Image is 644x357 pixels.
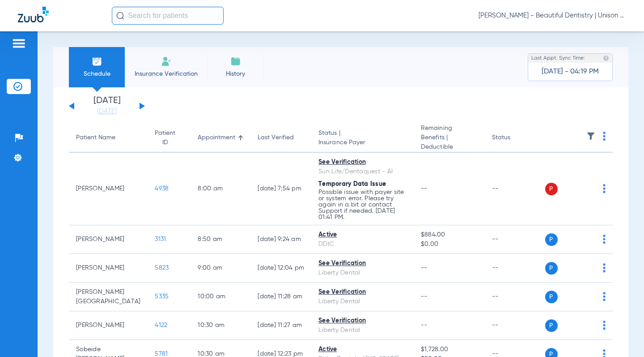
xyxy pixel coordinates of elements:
span: 4938 [155,185,169,192]
div: Patient Name [76,133,140,142]
td: [DATE] 11:27 AM [250,311,311,340]
div: See Verification [318,316,407,326]
img: group-dot-blue.svg [603,132,606,141]
th: Status [485,124,545,153]
td: [PERSON_NAME] [69,225,148,254]
div: Patient ID [155,129,175,147]
img: last sync help info [603,55,609,61]
div: Liberty Dental [318,326,407,335]
div: DDIC [318,240,407,249]
span: P [545,291,558,303]
div: Liberty Dental [318,268,407,278]
div: Liberty Dental [318,297,407,306]
th: Remaining Benefits | [414,124,485,153]
img: group-dot-blue.svg [603,184,606,193]
img: filter.svg [586,132,595,141]
img: Manual Insurance Verification [161,56,172,67]
td: -- [485,254,545,283]
td: -- [485,153,545,225]
img: Schedule [92,56,102,67]
span: Temporary Data Issue [318,181,386,187]
div: Active [318,345,407,354]
span: History [214,69,257,78]
span: 4122 [155,322,167,328]
p: Possible issue with payer site or system error. Please try again in a bit or contact Support if n... [318,189,407,220]
li: [DATE] [80,96,134,116]
span: Deductible [421,142,478,152]
span: Insurance Payer [318,138,407,147]
img: group-dot-blue.svg [603,235,606,244]
span: -- [421,322,428,328]
div: See Verification [318,158,407,167]
span: -- [421,293,428,300]
td: 8:00 AM [191,153,250,225]
div: See Verification [318,288,407,297]
div: Patient ID [155,129,183,147]
span: P [545,233,558,246]
span: 5823 [155,265,169,271]
img: hamburger-icon [12,38,26,49]
td: 10:00 AM [191,283,250,311]
span: [DATE] - 04:19 PM [542,67,599,76]
div: Last Verified [258,133,294,142]
span: 3131 [155,236,166,242]
td: [DATE] 12:04 PM [250,254,311,283]
a: [DATE] [80,107,134,116]
span: Insurance Verification [131,69,201,78]
td: [DATE] 7:54 PM [250,153,311,225]
span: 5781 [155,351,168,357]
td: 9:00 AM [191,254,250,283]
span: Last Appt. Sync Time: [531,54,585,63]
td: [PERSON_NAME][GEOGRAPHIC_DATA] [69,283,148,311]
span: [PERSON_NAME] - Beautiful Dentistry | Unison Dental Group [479,11,626,20]
div: Patient Name [76,133,115,142]
td: -- [485,283,545,311]
span: $884.00 [421,230,478,240]
div: Last Verified [258,133,304,142]
span: $1,728.00 [421,345,478,354]
div: See Verification [318,259,407,268]
span: P [545,183,558,195]
iframe: Chat Widget [599,314,644,357]
img: Zuub Logo [18,7,49,22]
td: [DATE] 11:28 AM [250,283,311,311]
img: group-dot-blue.svg [603,263,606,272]
span: P [545,319,558,332]
span: -- [421,185,428,192]
img: group-dot-blue.svg [603,292,606,301]
img: Search Icon [116,12,124,20]
td: 10:30 AM [191,311,250,340]
div: Appointment [198,133,243,142]
th: Status | [311,124,414,153]
span: $0.00 [421,240,478,249]
input: Search for patients [112,7,224,25]
span: P [545,262,558,275]
td: [PERSON_NAME] [69,311,148,340]
span: Schedule [76,69,118,78]
td: [DATE] 9:24 AM [250,225,311,254]
div: Sun Life/Dentaquest - AI [318,167,407,176]
td: -- [485,311,545,340]
td: -- [485,225,545,254]
img: History [230,56,241,67]
span: 5335 [155,293,169,300]
div: Appointment [198,133,235,142]
span: -- [421,265,428,271]
td: [PERSON_NAME] [69,153,148,225]
div: Active [318,230,407,240]
td: [PERSON_NAME] [69,254,148,283]
td: 8:50 AM [191,225,250,254]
